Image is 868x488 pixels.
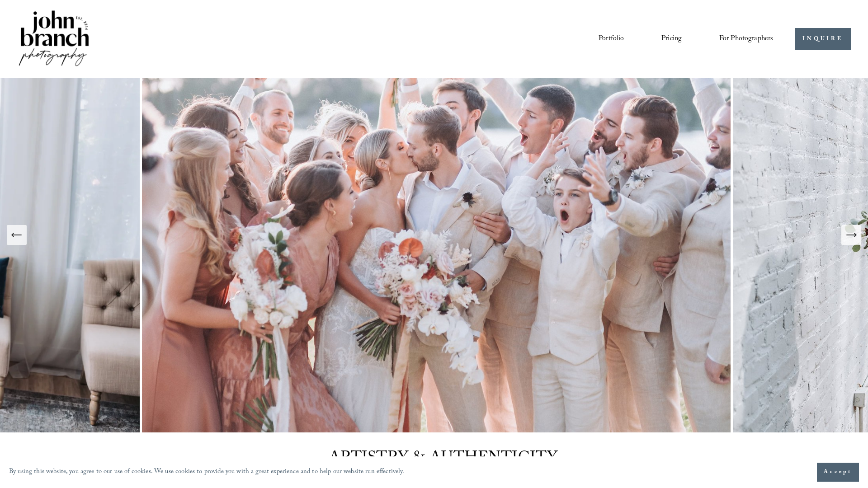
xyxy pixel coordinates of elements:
[719,32,774,46] span: For Photographers
[599,32,624,47] a: Portfolio
[841,225,861,245] button: Next Slide
[329,446,558,473] span: ARTISTRY & AUTHENTICITY
[9,466,405,479] p: By using this website, you agree to our use of cookies. We use cookies to provide you with a grea...
[17,9,90,70] img: John Branch IV Photography
[719,32,774,47] a: folder dropdown
[7,225,27,245] button: Previous Slide
[824,468,852,477] span: Accept
[795,28,850,50] a: INQUIRE
[817,463,859,482] button: Accept
[661,32,682,47] a: Pricing
[140,37,733,432] img: A wedding party celebrating outdoors, featuring a bride and groom kissing amidst cheering bridesm...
